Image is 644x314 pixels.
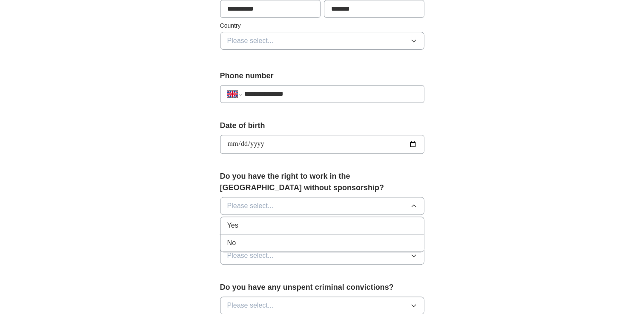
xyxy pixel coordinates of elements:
[220,21,424,30] label: Country
[220,120,424,131] label: Date of birth
[227,220,238,231] span: Yes
[220,70,424,82] label: Phone number
[227,201,274,211] span: Please select...
[227,238,236,248] span: No
[220,247,424,265] button: Please select...
[220,32,424,50] button: Please select...
[220,197,424,215] button: Please select...
[227,36,274,46] span: Please select...
[227,300,274,311] span: Please select...
[220,282,424,293] label: Do you have any unspent criminal convictions?
[220,171,424,194] label: Do you have the right to work in the [GEOGRAPHIC_DATA] without sponsorship?
[227,251,274,261] span: Please select...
